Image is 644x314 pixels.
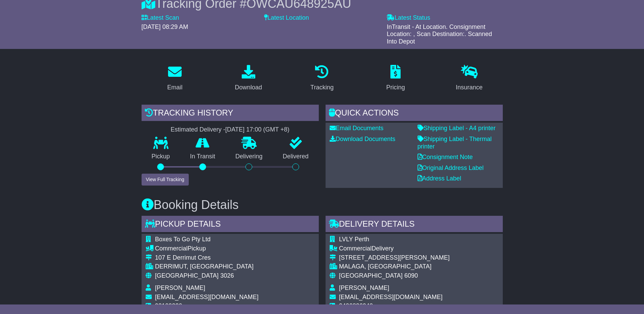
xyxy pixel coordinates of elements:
[330,136,395,142] a: Download Documents
[163,63,187,94] a: Email
[326,216,503,234] div: Delivery Details
[339,302,373,309] span: 0406826940
[155,302,182,309] span: 93109220
[231,63,266,94] a: Download
[418,125,496,132] a: Shipping Label - A4 printer
[235,83,262,92] div: Download
[155,284,205,291] span: [PERSON_NAME]
[225,126,290,134] div: [DATE] 17:00 (GMT +8)
[382,63,409,94] a: Pricing
[225,153,273,160] p: Delivering
[142,23,188,30] span: [DATE] 08:29 AM
[180,153,225,160] p: In Transit
[330,125,384,132] a: Email Documents
[142,198,503,212] h3: Booking Details
[339,263,450,271] div: MALAGA, [GEOGRAPHIC_DATA]
[155,245,188,252] span: Commercial
[339,294,443,300] span: [EMAIL_ADDRESS][DOMAIN_NAME]
[264,14,309,22] label: Latest Location
[404,272,418,279] span: 6090
[155,294,259,300] span: [EMAIL_ADDRESS][DOMAIN_NAME]
[155,245,259,252] div: Pickup
[452,63,487,94] a: Insurance
[142,105,319,123] div: Tracking history
[387,14,430,22] label: Latest Status
[418,154,473,160] a: Consignment Note
[387,23,492,45] span: InTransit - At Location. Consignment Location: , Scan Destination:. Scanned Into Depot
[310,83,333,92] div: Tracking
[273,153,319,160] p: Delivered
[142,126,319,134] div: Estimated Delivery -
[155,254,259,262] div: 107 E Derrimut Cres
[326,105,503,123] div: Quick Actions
[142,153,180,160] p: Pickup
[339,245,372,252] span: Commercial
[155,272,219,279] span: [GEOGRAPHIC_DATA]
[339,284,389,291] span: [PERSON_NAME]
[142,174,189,186] button: View Full Tracking
[418,136,492,150] a: Shipping Label - Thermal printer
[306,63,338,94] a: Tracking
[418,175,461,182] a: Address Label
[339,272,403,279] span: [GEOGRAPHIC_DATA]
[142,216,319,234] div: Pickup Details
[142,14,179,22] label: Latest Scan
[339,236,369,243] span: LVLY Perth
[418,164,484,171] a: Original Address Label
[220,272,234,279] span: 3026
[339,245,450,252] div: Delivery
[155,236,211,243] span: Boxes To Go Pty Ltd
[386,83,405,92] div: Pricing
[155,263,259,271] div: DERRIMUT, [GEOGRAPHIC_DATA]
[167,83,182,92] div: Email
[456,83,483,92] div: Insurance
[339,254,450,262] div: [STREET_ADDRESS][PERSON_NAME]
